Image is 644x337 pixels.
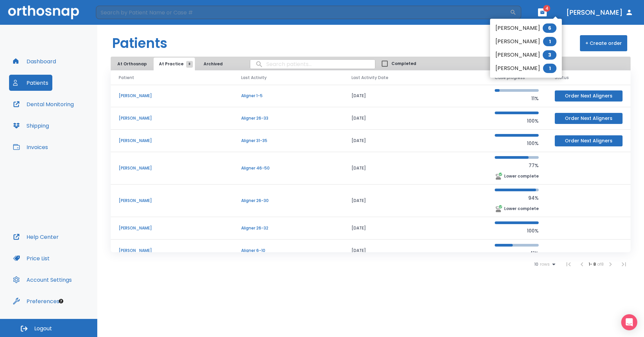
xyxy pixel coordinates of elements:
[490,48,562,62] li: [PERSON_NAME]
[490,62,562,75] li: [PERSON_NAME]
[543,23,556,33] span: 6
[490,21,562,35] li: [PERSON_NAME]
[621,314,637,330] div: Open Intercom Messenger
[543,64,556,73] span: 1
[543,37,556,46] span: 1
[490,35,562,48] li: [PERSON_NAME]
[543,50,556,60] span: 3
